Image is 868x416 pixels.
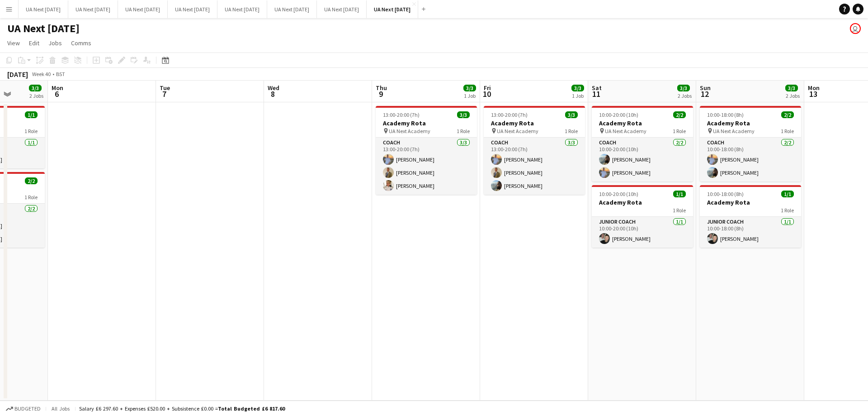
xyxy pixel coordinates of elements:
span: 10:00-20:00 (10h) [599,111,638,118]
a: Edit [25,37,43,49]
h3: Academy Rota [592,119,693,127]
app-user-avatar: Maria Ryan [850,23,861,34]
app-job-card: 10:00-20:00 (10h)1/1Academy Rota1 RoleJunior Coach1/110:00-20:00 (10h)[PERSON_NAME] [592,185,693,248]
span: 13:00-20:00 (7h) [491,111,528,118]
span: 7 [158,89,170,99]
span: Budgeted [14,406,41,412]
button: UA Next [DATE] [367,0,418,18]
span: Jobs [48,39,62,47]
span: UA Next Academy [497,128,538,134]
span: Mon [808,84,820,92]
div: 1 Job [464,92,476,99]
div: [DATE] [7,70,28,79]
button: UA Next [DATE] [317,0,367,18]
span: Wed [268,84,279,92]
span: 1 Role [565,128,578,134]
app-job-card: 10:00-20:00 (10h)2/2Academy Rota UA Next Academy1 RoleCoach2/210:00-20:00 (10h)[PERSON_NAME][PERS... [592,106,693,182]
span: Edit [29,39,39,47]
app-card-role: Coach2/210:00-18:00 (8h)[PERSON_NAME][PERSON_NAME] [700,138,801,182]
h1: UA Next [DATE] [7,22,80,35]
span: 1 Role [24,128,38,134]
span: Tue [160,84,170,92]
span: Thu [376,84,387,92]
a: View [4,37,24,49]
span: 3/3 [29,85,42,91]
span: 3/3 [785,85,798,91]
span: 1 Role [457,128,470,134]
span: 1 Role [781,128,794,134]
app-job-card: 13:00-20:00 (7h)3/3Academy Rota UA Next Academy1 RoleCoach3/313:00-20:00 (7h)[PERSON_NAME][PERSON... [484,106,585,195]
app-card-role: Coach3/313:00-20:00 (7h)[PERSON_NAME][PERSON_NAME][PERSON_NAME] [484,138,585,195]
span: 10:00-18:00 (8h) [707,111,744,118]
span: Sun [700,84,711,92]
span: 13 [807,89,820,99]
span: 1/1 [25,111,38,118]
div: 2 Jobs [786,92,800,99]
span: Fri [484,84,491,92]
h3: Academy Rota [484,119,585,127]
app-card-role: Coach2/210:00-20:00 (10h)[PERSON_NAME][PERSON_NAME] [592,138,693,182]
span: Total Budgeted £6 817.60 [218,405,285,412]
span: 10:00-20:00 (10h) [599,191,638,197]
div: 1 Job [572,92,584,99]
a: Comms [67,37,95,49]
span: Week 40 [30,71,52,77]
span: 1/1 [673,191,686,197]
span: 1 Role [781,207,794,214]
span: 3/3 [677,85,690,91]
span: 1 Role [673,207,686,214]
app-job-card: 10:00-18:00 (8h)2/2Academy Rota UA Next Academy1 RoleCoach2/210:00-18:00 (8h)[PERSON_NAME][PERSON... [700,106,801,182]
span: 1 Role [24,194,38,201]
button: UA Next [DATE] [217,0,267,18]
span: 1/1 [781,191,794,197]
span: 3/3 [565,111,578,118]
h3: Academy Rota [592,198,693,206]
h3: Academy Rota [376,119,477,127]
h3: Academy Rota [700,119,801,127]
div: 2 Jobs [678,92,692,99]
app-card-role: Junior Coach1/110:00-18:00 (8h)[PERSON_NAME] [700,217,801,248]
span: 3/3 [457,111,470,118]
span: All jobs [50,405,71,412]
span: 13:00-20:00 (7h) [383,111,420,118]
span: 3/3 [463,85,476,91]
button: UA Next [DATE] [19,0,68,18]
span: UA Next Academy [713,128,755,134]
div: Salary £6 297.60 + Expenses £520.00 + Subsistence £0.00 = [79,405,285,412]
app-card-role: Junior Coach1/110:00-20:00 (10h)[PERSON_NAME] [592,217,693,248]
span: Comms [71,39,91,47]
span: 10:00-18:00 (8h) [707,191,744,197]
span: 12 [698,89,711,99]
app-job-card: 13:00-20:00 (7h)3/3Academy Rota UA Next Academy1 RoleCoach3/313:00-20:00 (7h)[PERSON_NAME][PERSON... [376,106,477,195]
span: UA Next Academy [605,128,646,134]
button: Budgeted [5,404,42,414]
span: 2/2 [25,177,38,184]
span: 3/3 [571,85,584,91]
a: Jobs [45,37,66,49]
span: Sat [592,84,602,92]
span: View [7,39,20,47]
button: UA Next [DATE] [168,0,217,18]
span: 9 [374,89,387,99]
app-card-role: Coach3/313:00-20:00 (7h)[PERSON_NAME][PERSON_NAME][PERSON_NAME] [376,138,477,195]
span: 6 [50,89,63,99]
span: Mon [52,84,63,92]
span: 11 [590,89,602,99]
button: UA Next [DATE] [118,0,168,18]
span: 2/2 [673,111,686,118]
div: BST [56,71,65,77]
span: 10 [482,89,491,99]
div: 2 Jobs [29,92,43,99]
span: 2/2 [781,111,794,118]
button: UA Next [DATE] [68,0,118,18]
button: UA Next [DATE] [267,0,317,18]
app-job-card: 10:00-18:00 (8h)1/1Academy Rota1 RoleJunior Coach1/110:00-18:00 (8h)[PERSON_NAME] [700,185,801,248]
span: UA Next Academy [389,128,430,134]
h3: Academy Rota [700,198,801,206]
